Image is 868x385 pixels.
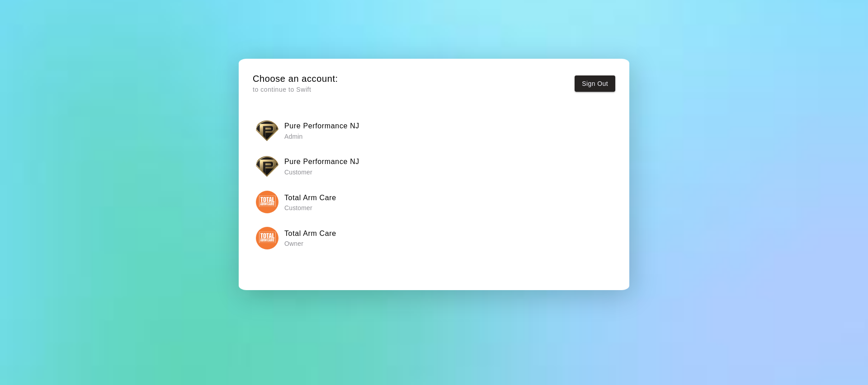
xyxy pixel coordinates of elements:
[253,152,615,180] button: Pure Performance NJPure Performance NJ Customer
[253,224,615,252] button: Total Arm CareTotal Arm Care Owner
[284,168,359,177] p: Customer
[253,116,615,145] button: Pure Performance NJPure Performance NJ Admin
[284,203,336,212] p: Customer
[256,119,278,142] img: Pure Performance NJ
[284,192,336,204] h6: Total Arm Care
[253,73,338,85] h5: Choose an account:
[575,75,615,92] button: Sign Out
[256,191,278,213] img: Total Arm Care
[256,155,278,178] img: Pure Performance NJ
[284,120,359,132] h6: Pure Performance NJ
[284,239,336,248] p: Owner
[284,156,359,168] h6: Pure Performance NJ
[253,188,615,216] button: Total Arm CareTotal Arm Care Customer
[284,228,336,239] h6: Total Arm Care
[284,132,359,141] p: Admin
[253,85,338,94] p: to continue to Swift
[256,227,278,249] img: Total Arm Care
